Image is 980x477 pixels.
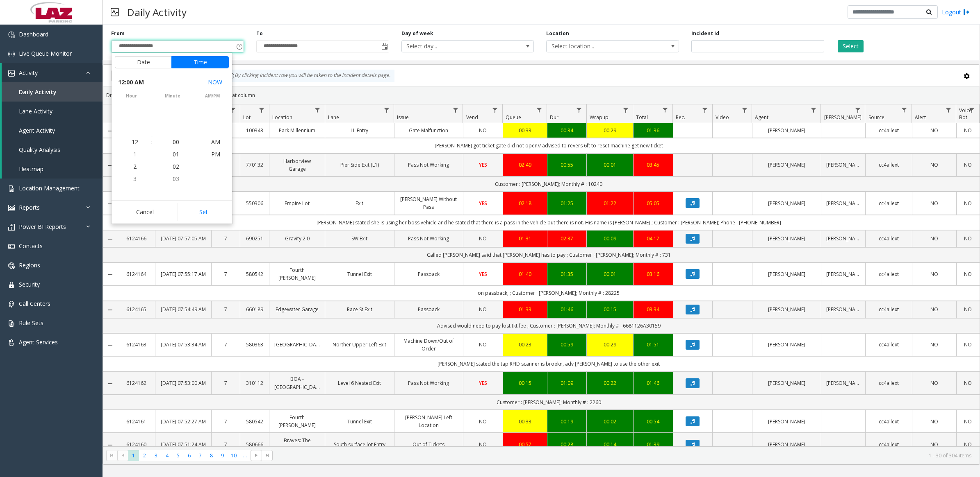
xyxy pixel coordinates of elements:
[917,270,951,278] a: NO
[508,127,542,134] a: 00:33
[8,301,15,307] img: 'icon'
[917,379,951,387] a: NO
[508,441,542,448] a: 00:57
[115,56,172,68] button: Date tab
[552,418,582,425] div: 00:19
[552,305,582,313] div: 01:46
[592,341,628,348] a: 00:29
[871,305,907,313] a: cc4allext
[871,441,907,448] a: cc4allext
[552,379,582,387] a: 01:09
[871,199,907,207] a: cc4allext
[401,30,433,37] label: Day of week
[508,418,542,425] a: 00:33
[19,127,55,134] span: Agent Activity
[592,161,628,169] a: 00:01
[638,341,668,348] a: 01:51
[103,342,118,348] a: Collapse Details
[962,305,975,313] a: NO
[508,270,542,278] div: 01:40
[468,161,498,169] a: YES
[160,341,206,348] a: [DATE] 07:53:34 AM
[8,320,15,327] img: 'icon'
[592,305,628,313] div: 00:15
[217,418,235,425] a: 7
[205,75,226,90] button: Select now
[479,200,487,207] span: YES
[508,161,542,169] a: 02:49
[592,270,628,278] a: 00:01
[274,266,320,282] a: Fourth [PERSON_NAME]
[2,140,103,159] a: Quality Analysis
[638,199,668,207] a: 05:05
[592,418,628,425] div: 00:02
[962,161,975,169] a: NO
[19,242,43,250] span: Contacts
[2,102,103,121] a: Lane Activity
[552,235,582,242] div: 02:37
[399,337,458,353] a: Machine Down/Out of Order
[638,270,668,278] div: 03:16
[871,235,907,242] a: cc4allext
[592,235,628,242] a: 00:09
[638,161,668,169] a: 03:45
[227,104,238,115] a: H Filter Menu
[8,205,15,211] img: 'icon'
[103,236,118,242] a: Collapse Details
[8,224,15,231] img: 'icon'
[917,127,951,134] a: NO
[552,441,582,448] div: 00:28
[19,146,60,154] span: Quality Analysis
[123,341,150,348] a: 6124163
[184,450,195,461] span: Page 6
[245,235,264,242] a: 690251
[123,270,150,278] a: 6124164
[103,271,118,278] a: Collapse Details
[943,104,954,115] a: Alert Filter Menu
[330,235,389,242] a: SW Exit
[399,379,458,387] a: Pass Not Working
[8,185,15,192] img: 'icon'
[19,88,57,96] span: Daily Activity
[450,104,461,115] a: Issue Filter Menu
[917,235,951,242] a: NO
[274,414,320,429] a: Fourth [PERSON_NAME]
[312,104,323,115] a: Location Filter Menu
[757,270,816,278] a: [PERSON_NAME]
[966,104,978,115] a: Voice Bot Filter Menu
[826,161,860,169] a: [PERSON_NAME]
[757,235,816,242] a: [PERSON_NAME]
[552,270,582,278] div: 01:35
[274,436,320,452] a: Braves: The Commons
[547,41,652,52] span: Select location...
[508,199,542,207] div: 02:18
[638,127,668,134] a: 01:36
[8,51,15,57] img: 'icon'
[217,270,235,278] a: 7
[399,127,458,134] a: Gate Malfunction
[103,162,118,169] a: Collapse Details
[899,104,910,115] a: Source Filter Menu
[217,235,235,242] a: 7
[256,30,263,37] label: To
[118,247,980,262] td: Called [PERSON_NAME] said that [PERSON_NAME] has to pay ; Customer : [PERSON_NAME]; Monthly # : 731
[160,235,206,242] a: [DATE] 07:57:05 AM
[399,305,458,313] a: Passback
[123,235,150,242] a: 6124166
[19,338,58,346] span: Agent Services
[468,270,498,278] a: YES
[330,441,389,448] a: South surface lot Entry
[757,161,816,169] a: [PERSON_NAME]
[19,30,48,38] span: Dashboard
[508,341,542,348] a: 00:23
[638,441,668,448] a: 01:39
[245,127,264,134] a: 100343
[330,161,389,169] a: Pier Side Exit (L1)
